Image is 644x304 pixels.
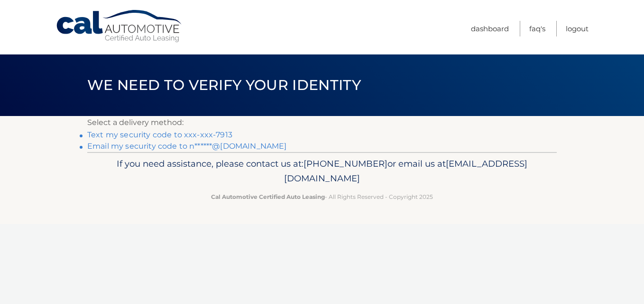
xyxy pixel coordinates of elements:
a: Email my security code to n******@[DOMAIN_NAME] [87,142,287,151]
a: Logout [566,21,589,36]
p: - All Rights Reserved - Copyright 2025 [93,192,551,202]
p: Select a delivery method: [87,116,557,129]
strong: Cal Automotive Certified Auto Leasing [211,193,325,200]
a: FAQ's [529,21,545,36]
span: [PHONE_NUMBER] [304,158,387,169]
span: We need to verify your identity [87,76,361,94]
a: Cal Automotive [55,9,184,43]
a: Dashboard [471,21,509,36]
a: Text my security code to xxx-xxx-7913 [87,130,232,139]
p: If you need assistance, please contact us at: or email us at [93,156,551,187]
